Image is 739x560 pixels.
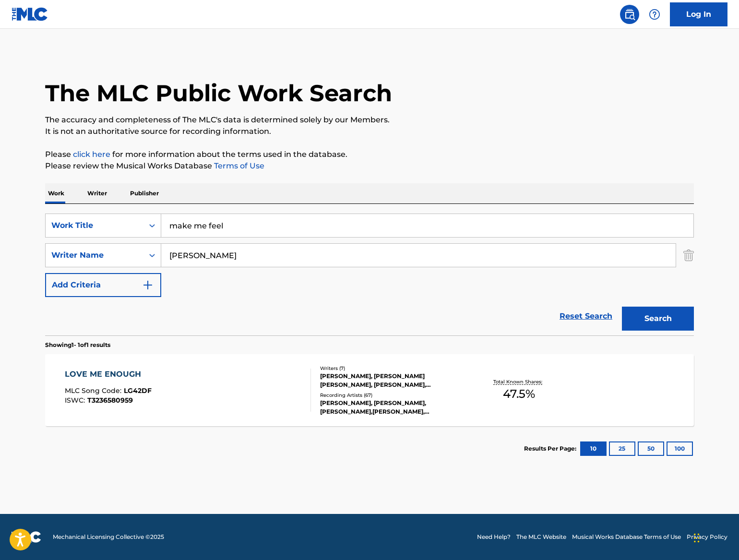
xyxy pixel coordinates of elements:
p: Work [45,183,67,203]
span: T3236580959 [87,396,133,405]
button: 25 [609,441,635,456]
span: Mechanical Licensing Collective © 2025 [53,533,164,541]
a: The MLC Website [516,533,566,541]
div: [PERSON_NAME], [PERSON_NAME] [PERSON_NAME], [PERSON_NAME], [PERSON_NAME] [PERSON_NAME] [PERSON_NA... [320,372,465,389]
img: search [624,9,635,20]
img: MLC Logo [12,7,48,21]
div: [PERSON_NAME], [PERSON_NAME],[PERSON_NAME],[PERSON_NAME], [PERSON_NAME], [PERSON_NAME] & [PERSON_... [320,399,465,416]
span: LG42DF [124,386,152,395]
p: It is not an authoritative source for recording information. [45,126,694,137]
div: Work Title [51,220,138,231]
p: Results Per Page: [524,444,579,453]
button: 10 [580,441,607,456]
p: Showing 1 - 1 of 1 results [45,341,110,349]
img: Delete Criterion [683,243,694,267]
img: logo [12,531,41,543]
div: Recording Artists ( 67 ) [320,392,465,399]
span: MLC Song Code : [65,386,124,395]
span: 47.5 % [503,385,535,403]
a: Musical Works Database Terms of Use [572,533,681,541]
div: Help [645,5,664,24]
div: LOVE ME ENOUGH [65,369,152,380]
span: ISWC : [65,396,87,405]
div: Writers ( 7 ) [320,365,465,372]
div: Drag [694,524,700,552]
p: The accuracy and completeness of The MLC's data is determined solely by our Members. [45,114,694,126]
a: Reset Search [555,306,617,327]
a: Privacy Policy [687,533,727,541]
iframe: Chat Widget [691,514,739,560]
a: LOVE ME ENOUGHMLC Song Code:LG42DFISWC:T3236580959Writers (7)[PERSON_NAME], [PERSON_NAME] [PERSON... [45,354,694,426]
a: Log In [670,2,727,26]
button: 50 [638,441,664,456]
h1: The MLC Public Work Search [45,79,392,107]
img: 9d2ae6d4665cec9f34b9.svg [142,279,154,291]
img: help [649,9,660,20]
p: Writer [84,183,110,203]
button: Add Criteria [45,273,161,297]
form: Search Form [45,214,694,335]
button: 100 [667,441,693,456]
p: Publisher [127,183,162,203]
a: Need Help? [477,533,511,541]
a: click here [73,150,110,159]
button: Search [622,307,694,331]
a: Terms of Use [212,161,264,170]
p: Total Known Shares: [493,378,545,385]
p: Please review the Musical Works Database [45,160,694,172]
a: Public Search [620,5,639,24]
div: Writer Name [51,250,138,261]
p: Please for more information about the terms used in the database. [45,149,694,160]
